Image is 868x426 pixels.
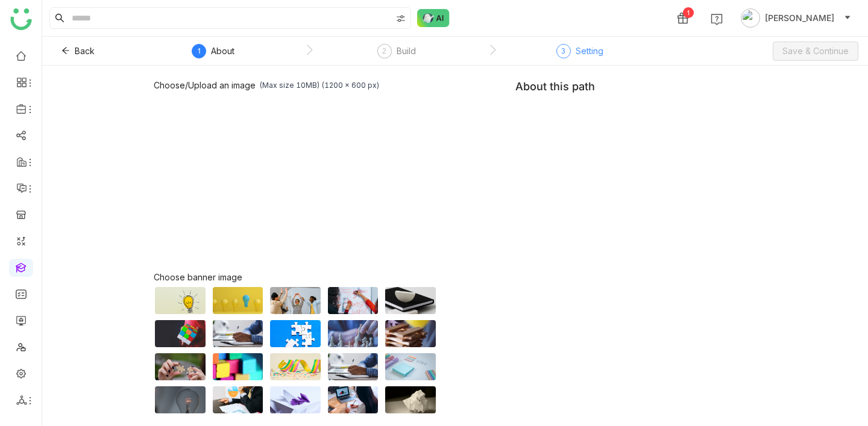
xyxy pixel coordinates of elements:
div: About [211,44,234,58]
div: 1 [683,7,694,18]
span: [PERSON_NAME] [765,11,834,25]
span: 1 [197,46,201,55]
span: 2 [382,46,386,55]
button: Save & Continue [773,42,858,61]
div: (Max size 10MB) (1200 x 600 px) [259,81,379,90]
span: Back [75,45,95,58]
img: help.svg [711,13,723,25]
button: Back [52,42,104,61]
div: Build [397,44,416,58]
img: avatar [741,8,760,28]
div: About this path [515,80,756,101]
div: Setting [576,44,603,58]
div: 1About [192,44,234,66]
button: [PERSON_NAME] [738,8,854,28]
img: ask-buddy-normal.svg [417,9,450,27]
div: Choose banner image [154,272,437,282]
img: logo [10,8,32,30]
div: 2Build [377,44,416,66]
img: search-type.svg [396,14,406,23]
span: 3 [561,46,565,55]
div: Choose/Upload an image [154,80,256,90]
div: 3Setting [556,44,603,66]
